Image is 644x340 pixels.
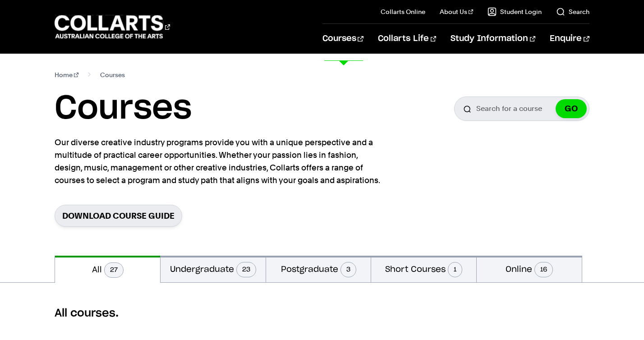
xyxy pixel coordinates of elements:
span: 23 [236,262,256,277]
h1: Courses [55,88,192,129]
a: Courses [322,24,363,54]
input: Search for a course [454,96,589,121]
button: Online16 [477,256,582,282]
button: GO [556,99,587,118]
a: About Us [440,7,473,16]
span: 16 [534,262,553,277]
button: Undergraduate23 [161,256,266,282]
a: Collarts Life [378,24,436,54]
span: 3 [340,262,356,277]
span: 27 [104,262,124,278]
span: Courses [100,69,125,81]
p: Our diverse creative industry programs provide you with a unique perspective and a multitude of p... [55,136,384,187]
span: 1 [448,262,462,277]
h2: All courses. [55,306,589,321]
a: Download Course Guide [55,205,182,227]
button: Short Courses1 [371,256,476,282]
button: All27 [55,256,160,283]
button: Postgraduate3 [266,256,371,282]
a: Collarts Online [381,7,425,16]
a: Home [55,69,78,81]
a: Student Login [488,7,542,16]
a: Enquire [550,24,589,54]
a: Search [556,7,589,16]
a: Study Information [451,24,535,54]
div: Go to homepage [55,14,170,40]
